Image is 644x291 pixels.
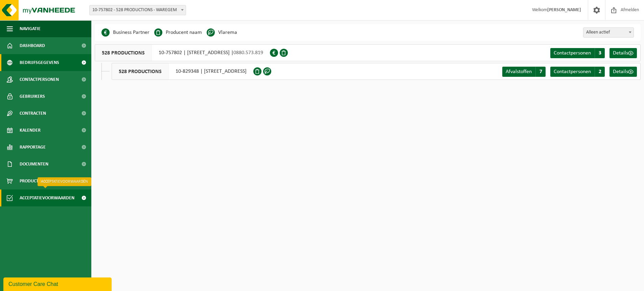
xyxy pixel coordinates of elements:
[613,69,628,74] span: Details
[547,7,581,13] strong: [PERSON_NAME]
[20,37,45,54] span: Dashboard
[609,67,637,77] a: Details
[89,5,186,15] span: 10-757802 - 528 PRODUCTIONS - WAREGEM
[20,139,46,156] span: Rapportage
[233,50,263,55] span: 0880.573.819
[95,45,152,61] span: 528 PRODUCTIONS
[550,48,605,58] a: Contactpersonen 3
[595,67,605,77] span: 2
[20,122,41,139] span: Kalender
[609,48,637,58] a: Details
[20,71,59,88] span: Contactpersonen
[20,189,74,206] span: Acceptatievoorwaarden
[554,69,591,74] span: Contactpersonen
[583,27,634,38] span: Alleen actief
[554,50,591,56] span: Contactpersonen
[550,67,605,77] a: Contactpersonen 2
[90,5,186,15] span: 10-757802 - 528 PRODUCTIONS - WAREGEM
[583,28,634,37] span: Alleen actief
[613,50,628,56] span: Details
[20,156,48,173] span: Documenten
[207,27,237,38] li: Vlarema
[595,48,605,58] span: 3
[502,67,546,77] a: Afvalstoffen 7
[535,67,546,77] span: 7
[112,63,169,80] span: 528 PRODUCTIONS
[20,54,59,71] span: Bedrijfsgegevens
[3,276,113,291] iframe: chat widget
[20,105,46,122] span: Contracten
[20,20,41,37] span: Navigatie
[20,88,45,105] span: Gebruikers
[112,63,253,80] div: 10-829348 | [STREET_ADDRESS]
[20,173,50,189] span: Product Shop
[101,27,149,38] li: Business Partner
[154,27,202,38] li: Producent naam
[506,69,532,74] span: Afvalstoffen
[95,44,270,61] div: 10-757802 | [STREET_ADDRESS] |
